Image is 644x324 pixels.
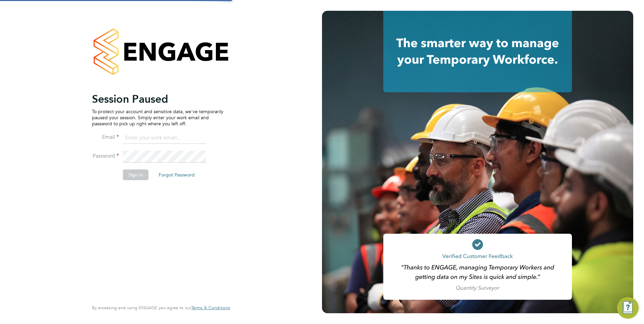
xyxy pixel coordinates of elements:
a: Terms & Conditions [191,305,230,311]
h2: Session Paused [92,92,223,106]
p: To protect your account and sensitive data, we've temporarily paused your session. Simply enter y... [92,108,223,127]
button: Forgot Password [153,169,200,180]
button: Engage Resource Center [617,297,639,319]
label: Password [92,153,119,160]
label: Email [92,134,119,141]
input: Enter your work email... [123,132,206,144]
span: By accessing and using ENGAGE you agree to our [92,305,230,311]
button: Sign In [123,169,149,180]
